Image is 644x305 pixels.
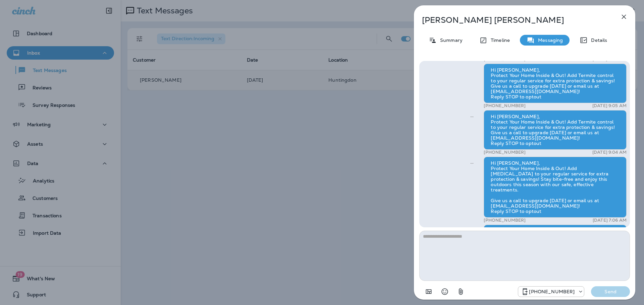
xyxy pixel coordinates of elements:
[437,37,463,43] p: Summary
[518,288,584,296] div: +1 (731) 318-4499
[487,37,510,43] p: Timeline
[484,225,627,264] div: Hi [PERSON_NAME], Protect Your Home Inside & Out! Add Termite control to your regular service for...
[484,150,526,155] p: [PHONE_NUMBER]
[484,157,627,218] div: Hi [PERSON_NAME], Protect Your Home Inside & Out! Add [MEDICAL_DATA] to your regular service for ...
[484,218,526,223] p: [PHONE_NUMBER]
[592,150,627,155] p: [DATE] 9:04 AM
[592,103,627,108] p: [DATE] 9:05 AM
[484,64,627,103] div: Hi [PERSON_NAME], Protect Your Home Inside & Out! Add Termite control to your regular service for...
[470,113,474,119] span: Sent
[438,285,451,298] button: Select an emoji
[535,37,563,43] p: Messaging
[422,15,605,25] p: [PERSON_NAME] [PERSON_NAME]
[422,285,435,298] button: Add in a premade template
[593,218,627,223] p: [DATE] 7:06 AM
[470,160,474,166] span: Sent
[484,110,627,150] div: Hi [PERSON_NAME], Protect Your Home Inside & Out! Add Termite control to your regular service for...
[588,37,607,43] p: Details
[529,289,575,294] p: [PHONE_NUMBER]
[484,103,526,108] p: [PHONE_NUMBER]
